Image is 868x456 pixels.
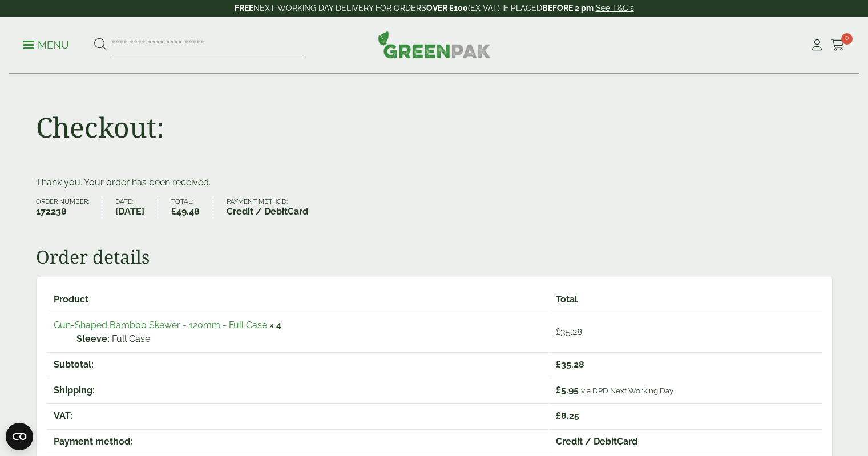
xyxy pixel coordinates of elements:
[556,385,561,396] span: £
[556,326,560,337] span: £
[227,199,321,219] li: Payment method:
[581,386,673,395] small: via DPD Next Working Day
[235,3,253,13] strong: FREE
[47,403,548,428] th: VAT:
[810,39,824,51] i: My Account
[227,205,308,219] strong: Credit / DebitCard
[171,199,213,219] li: Total:
[76,332,110,346] strong: Sleeve:
[831,39,845,51] i: Cart
[556,326,582,337] bdi: 35.28
[556,385,579,396] span: 5.95
[378,31,491,58] img: GreenPak Supplies
[36,111,164,144] h1: Checkout:
[23,38,69,52] p: Menu
[36,246,833,268] h2: Order details
[54,320,267,330] a: Gun-Shaped Bamboo Skewer - 120mm - Full Case
[426,3,468,13] strong: OVER £100
[47,378,548,402] th: Shipping:
[841,33,853,45] span: 0
[47,288,548,312] th: Product
[549,429,822,454] td: Credit / DebitCard
[171,206,200,217] bdi: 49.48
[115,205,144,219] strong: [DATE]
[6,423,33,450] button: Open CMP widget
[171,206,176,217] span: £
[115,199,158,219] li: Date:
[556,410,579,421] span: 8.25
[36,199,103,219] li: Order number:
[556,410,561,421] span: £
[542,3,594,13] strong: BEFORE 2 pm
[36,205,89,219] strong: 172238
[23,38,69,50] a: Menu
[596,3,634,13] a: See T&C's
[36,176,833,189] p: Thank you. Your order has been received.
[831,37,845,54] a: 0
[76,332,541,346] p: Full Case
[47,352,548,377] th: Subtotal:
[549,288,822,312] th: Total
[556,359,561,370] span: £
[47,429,548,454] th: Payment method:
[269,320,281,330] strong: × 4
[556,359,584,370] span: 35.28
